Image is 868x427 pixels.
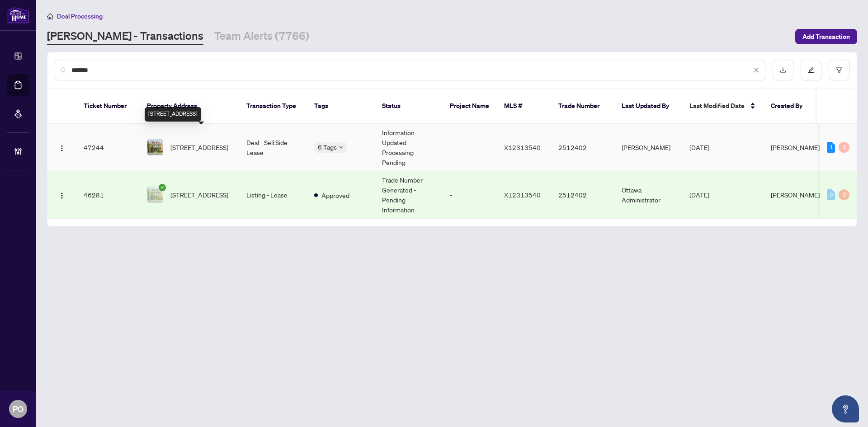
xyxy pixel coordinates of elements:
div: 0 [827,189,835,200]
span: Add Transaction [802,29,850,44]
td: 2512402 [551,171,614,219]
th: Property Address [140,89,239,124]
span: filter [836,67,842,73]
th: Trade Number [551,89,614,124]
td: Trade Number Generated - Pending Information [375,171,443,219]
th: Last Modified Date [682,89,764,124]
img: thumbnail-img [147,140,163,155]
button: Open asap [832,395,859,422]
span: [DATE] [689,143,709,151]
img: Logo [58,192,66,199]
td: 46281 [76,171,140,219]
img: thumbnail-img [147,187,163,202]
img: Logo [58,145,66,152]
th: MLS # [497,89,551,124]
span: X12313540 [504,191,541,199]
button: Logo [55,140,69,155]
td: 2512402 [551,124,614,171]
span: 6 Tags [318,142,337,152]
td: 47244 [76,124,140,171]
a: [PERSON_NAME] - Transactions [47,28,203,45]
span: Last Modified Date [689,101,745,111]
img: logo [7,7,29,23]
span: [DATE] [689,191,709,199]
span: close [753,67,759,73]
th: Created By [764,89,818,124]
a: Team Alerts (7766) [214,28,309,45]
td: [PERSON_NAME] [614,124,682,171]
th: Status [375,89,443,124]
td: Deal - Sell Side Lease [239,124,307,171]
span: PO [13,403,24,415]
span: X12313540 [504,143,541,151]
div: 1 [827,142,835,153]
button: edit [801,60,821,80]
span: [STREET_ADDRESS] [170,190,228,200]
div: 0 [839,189,849,200]
td: Ottawa Administrator [614,171,682,219]
span: download [780,67,786,73]
td: - [443,171,497,219]
button: filter [829,60,849,80]
span: edit [808,67,814,73]
th: Transaction Type [239,89,307,124]
span: Approved [321,190,349,200]
span: down [339,145,343,150]
span: [PERSON_NAME] [771,143,820,151]
button: Logo [55,188,69,202]
button: Add Transaction [795,29,857,44]
span: check-circle [159,184,166,191]
span: [PERSON_NAME] [771,191,820,199]
td: - [443,124,497,171]
button: download [773,60,793,80]
div: 0 [839,142,849,153]
div: [STREET_ADDRESS] [145,107,201,122]
td: Listing - Lease [239,171,307,219]
th: Ticket Number [76,89,140,124]
span: home [47,13,53,19]
th: Tags [307,89,375,124]
td: Information Updated - Processing Pending [375,124,443,171]
th: Last Updated By [614,89,682,124]
span: Deal Processing [57,12,103,20]
th: Project Name [443,89,497,124]
span: [STREET_ADDRESS] [170,142,228,152]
